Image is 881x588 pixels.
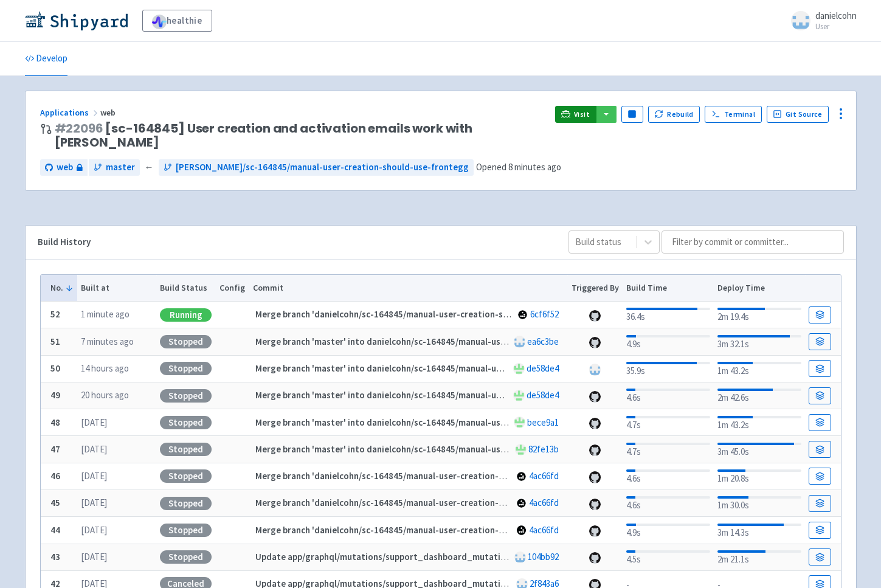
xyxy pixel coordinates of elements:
a: Terminal [705,106,761,123]
a: 82fe13b [528,443,559,455]
time: 14 hours ago [81,362,129,374]
div: 2m 21.1s [717,548,801,567]
a: Visit [555,106,596,123]
small: User [815,22,857,30]
th: Build Status [156,275,216,302]
span: Opened [476,161,561,173]
time: 7 minutes ago [81,336,134,347]
div: 4.5s [626,548,710,567]
a: 104bb92 [528,551,559,562]
div: Stopped [160,497,212,510]
input: Filter by commit or committer... [662,230,844,254]
a: Build Details [809,468,831,485]
span: master [106,161,135,175]
b: 46 [50,470,60,482]
b: 43 [50,551,60,562]
a: Develop [25,42,67,76]
th: Commit [249,275,567,302]
time: [DATE] [81,497,107,508]
a: bece9a1 [527,417,559,428]
a: Build Details [809,522,831,539]
b: 52 [50,308,60,320]
div: Stopped [160,443,212,456]
a: de58de4 [527,389,559,401]
a: de58de4 [527,362,559,374]
a: Build Details [809,333,831,350]
div: 4.6s [626,494,710,513]
b: 47 [50,443,60,455]
b: 44 [50,524,60,536]
strong: Merge branch 'master' into danielcohn/sc-164845/manual-user-creation-should-use-frontegg [255,362,637,374]
a: ea6c3be [527,336,559,347]
a: Build Details [809,495,831,512]
div: Stopped [160,389,212,403]
span: danielcohn [815,10,857,21]
div: Running [160,308,212,322]
time: 20 hours ago [81,389,129,401]
a: Build Details [809,441,831,458]
th: Triggered By [567,275,623,302]
div: 2m 42.6s [717,386,801,405]
span: [PERSON_NAME]/sc-164845/manual-user-creation-should-use-frontegg [176,161,469,175]
div: 4.6s [626,467,710,486]
time: 8 minutes ago [508,161,561,173]
a: Build Details [809,360,831,377]
th: Built at [77,275,156,302]
span: web [57,161,73,175]
strong: Update app/graphql/mutations/support_dashboard_mutations/administrative/send_welcome_email.rb [255,551,680,562]
a: Build Details [809,306,831,323]
b: 50 [50,362,60,374]
div: 2m 19.4s [717,305,801,324]
th: Config [216,275,249,302]
a: danielcohn User [784,11,857,30]
span: Visit [574,109,590,119]
div: 1m 43.2s [717,359,801,378]
th: Build Time [623,275,714,302]
time: [DATE] [81,417,107,428]
div: Stopped [160,335,212,348]
div: 36.4s [626,305,710,324]
strong: Merge branch 'master' into danielcohn/sc-164845/manual-user-creation-should-use-frontegg [255,336,637,347]
div: 1m 43.2s [717,413,801,432]
a: 4ac66fd [529,497,559,508]
div: Stopped [160,469,212,483]
time: [DATE] [81,443,107,455]
time: 1 minute ago [81,308,130,320]
a: Build Details [809,387,831,404]
div: 35.9s [626,359,710,378]
time: [DATE] [81,470,107,482]
button: Rebuild [648,106,700,123]
a: 4ac66fd [529,470,559,482]
button: No. [50,282,74,294]
button: Pause [621,106,643,123]
div: 4.9s [626,333,710,351]
b: 51 [50,336,60,347]
b: 49 [50,389,60,401]
strong: Merge branch 'master' into danielcohn/sc-164845/manual-user-creation-should-use-frontegg [255,389,637,401]
div: 3m 45.0s [717,440,801,459]
a: 4ac66fd [529,524,559,536]
div: Stopped [160,362,212,375]
a: Applications [40,107,100,118]
span: ← [145,161,154,175]
div: Build History [38,235,549,249]
a: master [89,159,140,176]
a: web [40,159,88,176]
div: 3m 14.3s [717,521,801,540]
a: #22096 [55,120,103,137]
div: 4.6s [626,386,710,405]
a: [PERSON_NAME]/sc-164845/manual-user-creation-should-use-frontegg [159,159,474,176]
span: web [100,107,117,118]
div: 1m 20.8s [717,467,801,486]
th: Deploy Time [714,275,805,302]
img: Shipyard logo [25,11,128,30]
b: 48 [50,417,60,428]
b: 45 [50,497,60,508]
strong: Merge branch 'master' into danielcohn/sc-164845/manual-user-creation-should-use-frontegg [255,443,637,455]
div: Stopped [160,416,212,429]
div: 3m 32.1s [717,333,801,351]
a: Build Details [809,414,831,431]
strong: Merge branch 'master' into danielcohn/sc-164845/manual-user-creation-should-use-frontegg [255,417,637,428]
a: 6cf6f52 [530,308,559,320]
div: Stopped [160,524,212,537]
